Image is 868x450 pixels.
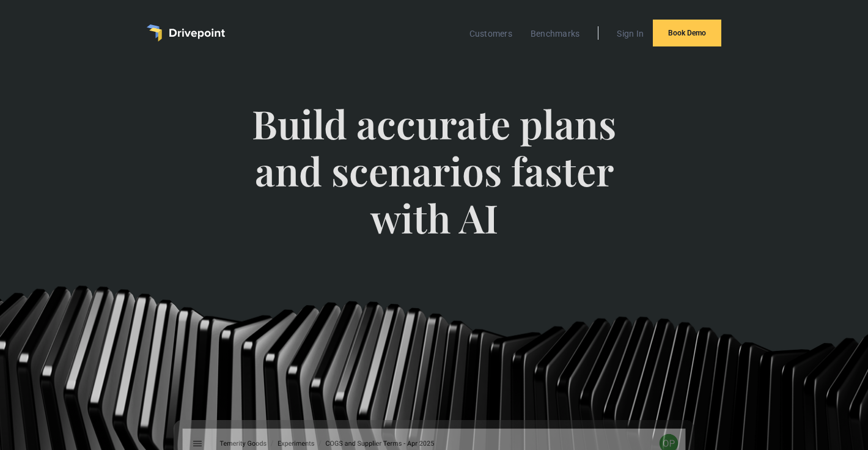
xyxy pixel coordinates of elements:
a: Book Demo [653,20,721,46]
a: Benchmarks [524,26,586,42]
a: Sign In [611,26,650,42]
a: home [147,24,225,42]
span: Build accurate plans and scenarios faster with AI [237,100,630,265]
a: Customers [463,26,518,42]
